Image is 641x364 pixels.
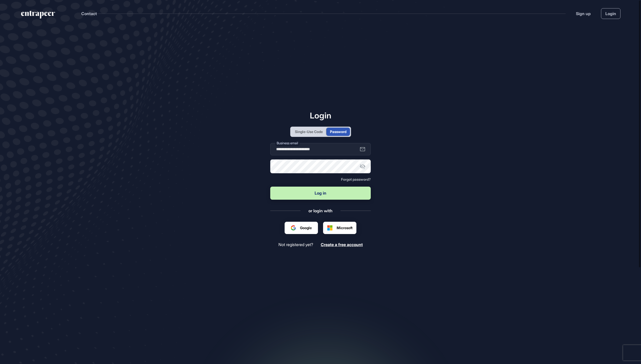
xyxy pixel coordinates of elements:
button: Log in [270,187,371,200]
span: Create a free account [321,242,363,247]
label: Business email [275,140,299,146]
div: or login with [308,208,333,214]
span: Microsoft [337,225,353,230]
a: entrapeer-logo [21,11,56,21]
a: Forgot password? [341,177,371,181]
div: Password [330,129,346,134]
h1: Login [270,110,371,120]
button: Contact [81,10,97,17]
a: Login [601,8,620,19]
a: Create a free account [321,242,363,247]
span: Not registered yet? [278,242,313,247]
div: Single-Use Code [295,129,323,134]
a: Sign up [576,11,591,17]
